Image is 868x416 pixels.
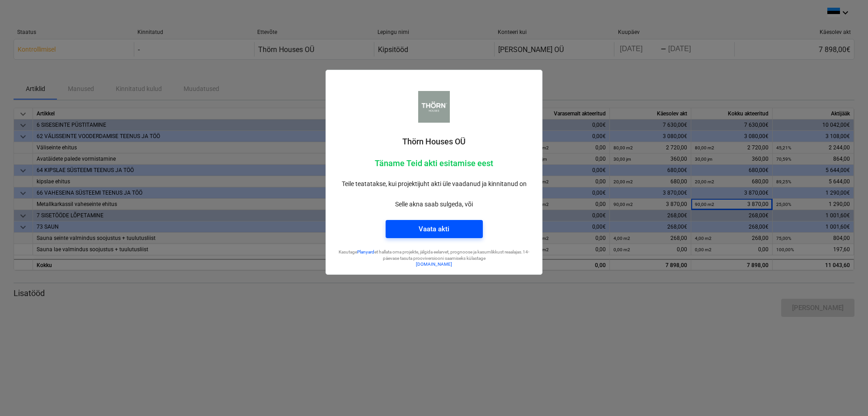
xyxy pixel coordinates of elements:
div: Vaata akti [419,223,449,235]
p: Teile teatatakse, kui projektijuht akti üle vaadanud ja kinnitanud on [333,179,535,189]
p: Selle akna saab sulgeda, või [333,200,535,209]
p: Thörn Houses OÜ [333,136,535,147]
a: Planyard [357,249,374,254]
p: Kasutage et hallata oma projekte, jälgida eelarvet, prognoose ja kasumlikkust reaalajas. 14-päeva... [333,249,535,261]
a: [DOMAIN_NAME] [416,262,452,267]
p: Täname Teid akti esitamise eest [333,158,535,169]
button: Vaata akti [386,220,483,238]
